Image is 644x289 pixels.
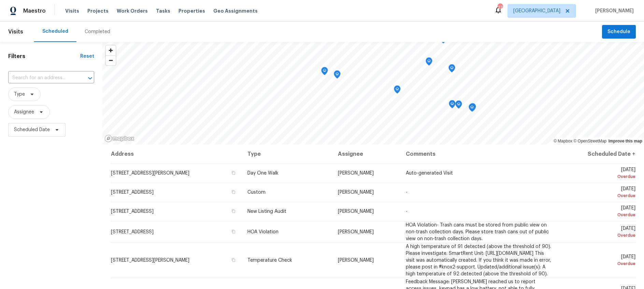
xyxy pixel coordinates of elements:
[321,67,328,78] div: Map marker
[111,209,154,214] span: [STREET_ADDRESS]
[394,85,401,96] div: Map marker
[111,190,154,195] span: [STREET_ADDRESS]
[406,244,551,276] span: A high temperature of 91 detected (above the threshold of 90). Please investigate. SmartRent Unit...
[573,139,606,143] a: OpenStreetMap
[563,260,635,267] div: Overdue
[563,206,635,218] span: [DATE]
[213,8,258,14] span: Geo Assignments
[87,8,109,14] span: Projects
[230,257,237,263] button: Copy Address
[65,8,79,14] span: Visits
[80,53,94,60] div: Reset
[563,254,635,267] span: [DATE]
[117,8,148,14] span: Work Orders
[247,258,292,263] span: Temperature Check
[247,190,266,195] span: Custom
[42,28,68,35] div: Scheduled
[563,232,635,239] div: Overdue
[104,135,134,142] a: Mapbox homepage
[247,230,278,234] span: HOA Violation
[156,9,170,13] span: Tasks
[338,190,374,195] span: [PERSON_NAME]
[406,209,407,214] span: -
[554,139,572,143] a: Mapbox
[338,258,374,263] span: [PERSON_NAME]
[334,70,341,81] div: Map marker
[607,28,630,36] span: Schedule
[406,223,549,241] span: HOA Violation- Trash cans must be stored from public view on non-trash collection days. Please st...
[8,53,80,60] h1: Filters
[178,8,205,14] span: Properties
[563,173,635,180] div: Overdue
[563,192,635,199] div: Overdue
[242,144,332,164] th: Type
[400,144,558,164] th: Comments
[469,104,475,114] div: Map marker
[14,91,25,98] span: Type
[111,230,154,234] span: [STREET_ADDRESS]
[563,167,635,180] span: [DATE]
[602,25,636,39] button: Schedule
[448,64,455,75] div: Map marker
[102,42,644,144] canvas: Map
[513,8,560,14] span: [GEOGRAPHIC_DATA]
[332,144,400,164] th: Assignee
[111,171,189,176] span: [STREET_ADDRESS][PERSON_NAME]
[563,226,635,239] span: [DATE]
[14,109,34,115] span: Assignee
[230,189,237,195] button: Copy Address
[106,55,116,65] button: Zoom out
[592,8,634,14] span: [PERSON_NAME]
[563,211,635,218] div: Overdue
[85,28,110,35] div: Completed
[338,230,374,234] span: [PERSON_NAME]
[230,208,237,214] button: Copy Address
[8,73,75,83] input: Search for an address...
[85,73,95,83] button: Open
[455,100,462,111] div: Map marker
[338,209,374,214] span: [PERSON_NAME]
[111,258,189,263] span: [STREET_ADDRESS][PERSON_NAME]
[609,139,642,143] a: Improve this map
[426,57,432,68] div: Map marker
[558,144,636,164] th: Scheduled Date ↑
[563,187,635,199] span: [DATE]
[469,103,476,114] div: Map marker
[230,229,237,235] button: Copy Address
[247,209,286,214] span: New Listing Audit
[406,190,407,195] span: -
[111,144,242,164] th: Address
[498,4,502,11] div: 27
[230,170,237,176] button: Copy Address
[106,56,116,65] span: Zoom out
[8,24,23,39] span: Visits
[449,100,456,111] div: Map marker
[338,171,374,176] span: [PERSON_NAME]
[406,171,453,176] span: Auto-generated Visit
[247,171,278,176] span: Day One Walk
[14,126,50,133] span: Scheduled Date
[106,45,116,55] button: Zoom in
[23,8,46,14] span: Maestro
